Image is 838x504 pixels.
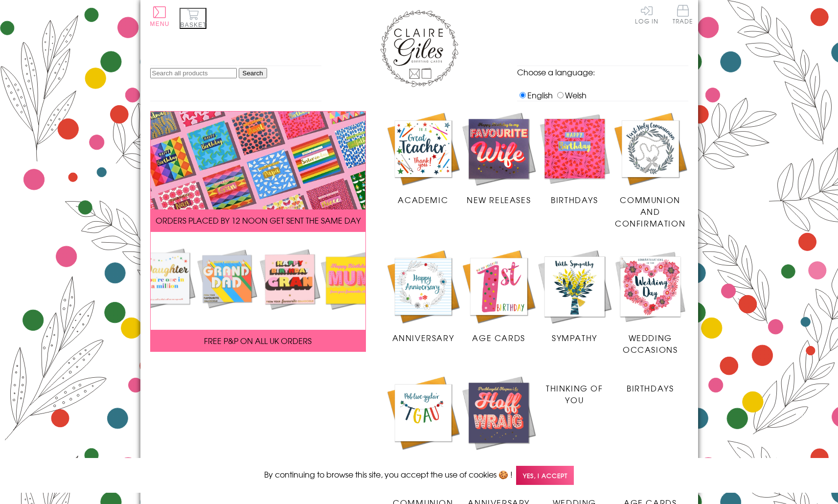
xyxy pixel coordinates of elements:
[552,332,597,344] span: Sympathy
[537,111,612,206] a: Birthdays
[517,66,688,78] p: Choose a language:
[385,249,461,344] a: Anniversary
[557,92,564,98] input: Welsh
[150,21,170,27] span: Menu
[520,92,526,98] input: English
[537,249,612,344] a: Sympathy
[615,194,685,229] span: Communion and Confirmation
[635,5,658,24] a: Log In
[461,111,537,206] a: New Releases
[150,6,170,27] button: Menu
[627,382,674,394] span: Birthdays
[385,375,461,470] a: Academic
[392,332,454,344] span: Anniversary
[516,466,574,485] span: Yes, I accept
[156,214,361,226] span: ORDERS PLACED BY 12 NOON GET SENT THE SAME DAY
[380,10,458,87] img: Claire Giles Greetings Cards
[551,194,598,206] span: Birthdays
[204,335,312,346] span: FREE P&P ON ALL UK ORDERS
[150,68,237,78] input: Search all products
[612,111,688,229] a: Communion and Confirmation
[461,249,537,344] a: Age Cards
[398,194,448,206] span: Academic
[623,332,678,355] span: Wedding Occasions
[555,89,587,101] label: Welsh
[467,194,531,206] span: New Releases
[517,89,553,101] label: English
[612,375,688,394] a: Birthdays
[673,5,693,24] span: Trade
[537,375,612,406] a: Thinking of You
[612,249,688,355] a: Wedding Occasions
[239,68,267,78] input: Search
[546,382,603,406] span: Thinking of You
[180,8,206,29] button: Basket
[461,375,537,470] a: New Releases
[673,5,693,26] a: Trade
[472,332,525,344] span: Age Cards
[385,111,461,206] a: Academic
